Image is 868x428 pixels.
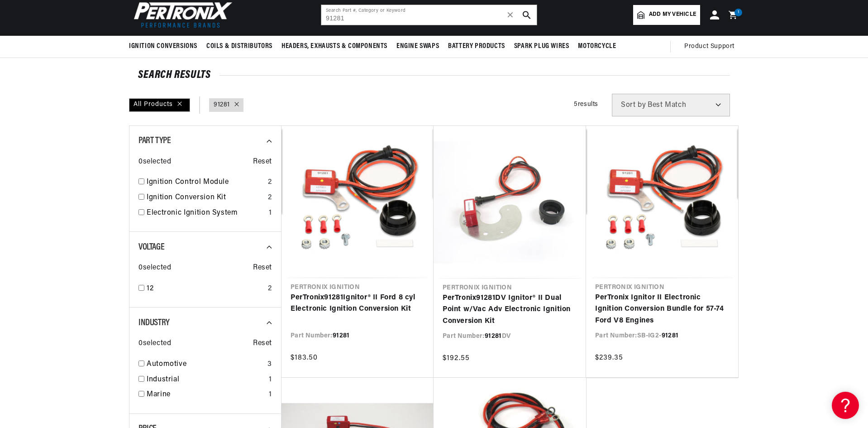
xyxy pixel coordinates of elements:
[684,36,739,58] summary: Product Support
[253,262,272,274] span: Reset
[147,374,265,386] a: Industrial
[214,100,230,110] a: 91281
[517,5,537,25] button: search button
[268,192,272,204] div: 2
[738,9,739,16] span: 1
[633,5,700,25] a: Add my vehicle
[444,36,510,57] summary: Battery Products
[321,5,537,25] input: Search Part #, Category or Keyword
[269,374,272,386] div: 1
[573,36,620,57] summary: Motorcycle
[267,359,272,370] div: 3
[147,207,265,219] a: Electronic Ignition System
[268,283,272,295] div: 2
[396,42,439,51] span: Engine Swaps
[138,156,171,168] span: 0 selected
[129,42,197,51] span: Ignition Conversions
[392,36,444,57] summary: Engine Swaps
[138,262,171,274] span: 0 selected
[129,98,190,112] div: All Products
[277,36,392,57] summary: Headers, Exhausts & Components
[514,42,569,51] span: Spark Plug Wires
[147,177,264,188] a: Ignition Control Module
[202,36,277,57] summary: Coils & Distributors
[510,36,574,57] summary: Spark Plug Wires
[147,359,264,370] a: Automotive
[147,389,265,401] a: Marine
[684,42,734,52] span: Product Support
[269,389,272,401] div: 1
[138,318,170,327] span: Industry
[595,292,729,327] a: PerTronix Ignitor II Electronic Ignition Conversion Bundle for 57-74 Ford V8 Engines
[138,243,164,252] span: Voltage
[268,177,272,188] div: 2
[443,293,577,327] a: PerTronix91281DV Ignitor® II Dual Point w/Vac Adv Electronic Ignition Conversion Kit
[206,42,272,51] span: Coils & Distributors
[147,192,264,204] a: Ignition Conversion Kit
[574,101,598,108] span: 5 results
[448,42,505,51] span: Battery Products
[147,283,264,295] a: 12
[281,42,387,51] span: Headers, Exhausts & Components
[291,292,424,315] a: PerTronix91281Ignitor® II Ford 8 cyl Electronic Ignition Conversion Kit
[138,338,171,350] span: 0 selected
[578,42,616,51] span: Motorcycle
[621,101,646,109] span: Sort by
[649,10,696,19] span: Add my vehicle
[612,94,730,116] select: Sort by
[129,36,202,57] summary: Ignition Conversions
[269,207,272,219] div: 1
[138,136,171,145] span: Part Type
[138,71,730,80] div: SEARCH RESULTS
[253,338,272,350] span: Reset
[253,156,272,168] span: Reset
